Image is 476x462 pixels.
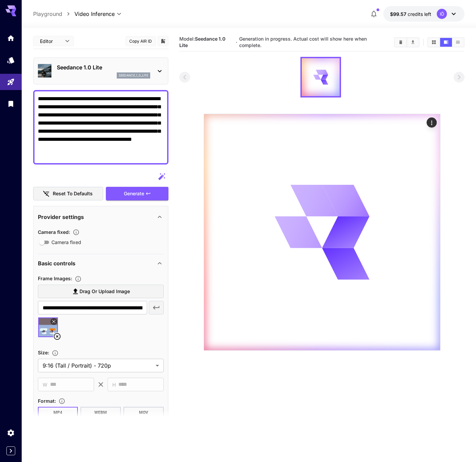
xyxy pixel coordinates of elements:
button: Download All [407,38,419,47]
button: Upload frame images. [72,276,84,282]
div: Models [7,56,15,64]
div: Home [7,34,15,42]
label: Drag or upload image [38,285,164,299]
button: Add to library [160,37,166,45]
span: W [43,381,47,389]
button: MP4 [38,407,78,418]
span: Format : [38,398,56,404]
span: Video Inference [74,10,115,18]
span: Editor [40,38,61,45]
div: $99.57115 [390,10,431,18]
div: Playground [7,78,15,86]
button: Reset to defaults [33,187,104,201]
div: Seedance 1.0 Liteseedance_1_0_lite [38,61,164,81]
span: Camera fixed : [38,229,70,235]
div: Clear AllDownload All [394,37,420,47]
button: Expand sidebar [6,446,15,455]
button: MOV [123,407,164,418]
nav: breadcrumb [33,10,74,18]
span: Generate [124,190,144,198]
p: Seedance 1.0 Lite [57,63,150,71]
p: · [236,38,237,46]
button: Generate [106,187,168,201]
span: Camera fixed [51,239,81,246]
div: Provider settings [38,209,164,225]
button: Adjust the dimensions of the generated image by specifying its width and height in pixels, or sel... [49,350,61,356]
button: WEBM [81,407,121,418]
p: seedance_1_0_lite [119,73,148,78]
button: $99.57115IÖ [383,6,464,22]
span: Generation in progress. Actual cost will show here when complete. [239,36,367,48]
p: Provider settings [38,213,84,221]
button: Copy AIR ID [126,36,156,46]
button: Show media in grid view [428,38,440,47]
div: Actions [427,117,437,128]
span: credits left [408,11,431,17]
div: Library [7,100,15,108]
button: Show media in video view [440,38,452,47]
button: Clear All [395,38,407,47]
span: Size : [38,350,49,355]
div: Show media in grid viewShow media in video viewShow media in list view [427,37,464,47]
span: 9:16 (Tall / Portrait) - 720p [43,361,153,370]
button: Choose the file format for the output video. [56,398,68,404]
span: $99.57 [390,11,408,17]
a: Playground [33,10,62,18]
b: Seedance 1.0 Lite [179,36,225,48]
span: Model: [179,36,225,48]
div: Basic controls [38,255,164,271]
span: H [112,381,116,389]
span: Frame Images : [38,276,72,281]
div: IÖ [437,9,447,19]
span: Drag or upload image [80,287,130,296]
p: Basic controls [38,259,75,267]
div: Settings [7,428,15,437]
button: Show media in list view [452,38,464,47]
